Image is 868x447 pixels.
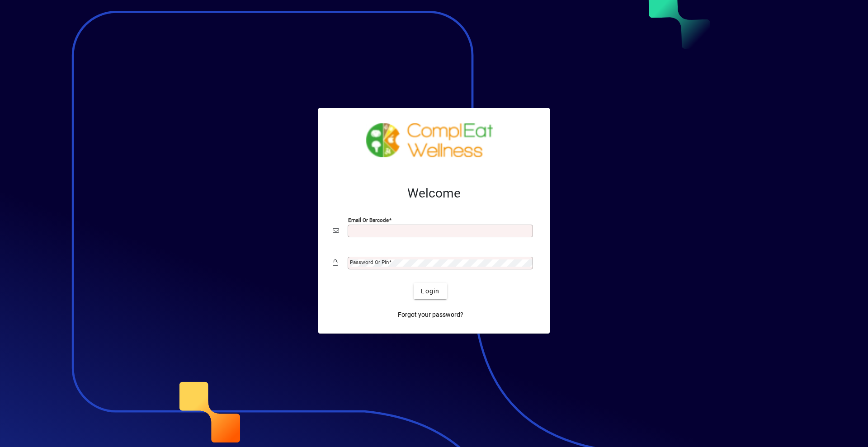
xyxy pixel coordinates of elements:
[394,306,467,323] a: Forgot your password?
[333,186,535,201] h2: Welcome
[421,287,439,296] span: Login
[414,283,447,299] button: Login
[398,310,463,320] span: Forgot your password?
[348,217,389,223] mat-label: Email or Barcode
[350,259,389,265] mat-label: Password or Pin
